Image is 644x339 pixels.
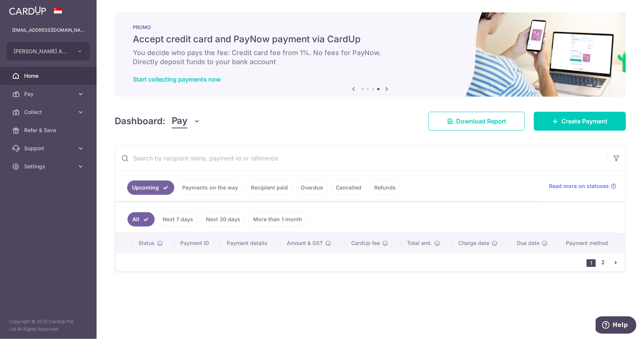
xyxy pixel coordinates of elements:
[7,42,90,60] button: [PERSON_NAME] Anaesthetic Practice
[587,259,596,267] li: 1
[201,212,245,227] a: Next 30 days
[24,108,74,116] span: Collect
[115,114,166,128] h4: Dashboard:
[115,146,607,170] input: Search by recipient name, payment id or reference
[133,33,608,45] h5: Accept credit card and PayNow payment via CardUp
[24,90,74,98] span: Pay
[534,112,626,131] a: Create Payment
[560,233,625,253] th: Payment method
[456,117,506,126] span: Download Report
[174,233,221,253] th: Payment ID
[458,239,489,247] span: Charge date
[561,117,607,126] span: Create Payment
[24,163,74,170] span: Settings
[24,126,74,134] span: Refer & Save
[221,233,281,253] th: Payment details
[331,180,366,195] a: Cancelled
[133,76,221,83] a: Start collecting payments now
[177,180,243,195] a: Payments on the way
[172,114,188,128] span: Pay
[407,239,432,247] span: Total amt.
[429,112,525,131] a: Download Report
[9,6,46,15] img: CardUp
[139,239,155,247] span: Status
[517,239,539,247] span: Due date
[296,180,328,195] a: Overdue
[587,253,625,271] nav: pager
[24,145,74,152] span: Support
[115,12,626,97] img: paynow Banner
[596,316,636,335] iframe: Opens a widget where you can find more information
[24,72,74,80] span: Home
[248,212,307,227] a: More than 1 month
[14,48,69,55] span: [PERSON_NAME] Anaesthetic Practice
[127,180,174,195] a: Upcoming
[549,182,609,190] span: Read more on statuses
[599,258,608,267] a: 2
[133,48,608,66] h6: You decide who pays the fee: Credit card fee from 1%. No fees for PayNow. Directly deposit funds ...
[128,212,155,227] a: All
[287,239,323,247] span: Amount & GST
[12,26,85,34] p: [EMAIL_ADDRESS][DOMAIN_NAME]
[351,239,380,247] span: CardUp fee
[133,24,608,30] p: PROMO
[549,182,616,190] a: Read more on statuses
[369,180,401,195] a: Refunds
[158,212,198,227] a: Next 7 days
[246,180,293,195] a: Recipient paid
[172,114,201,128] button: Pay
